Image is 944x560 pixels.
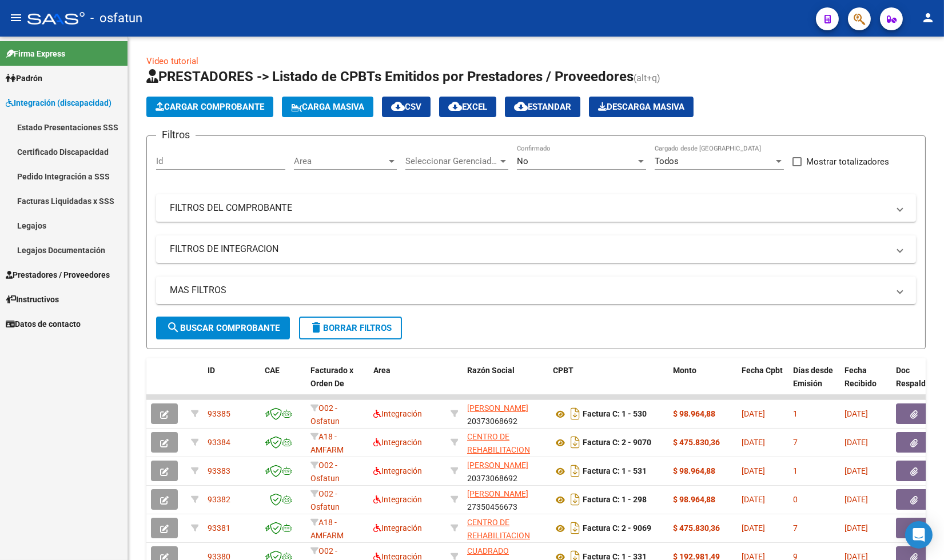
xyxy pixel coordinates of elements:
[208,366,215,375] span: ID
[391,102,421,112] span: CSV
[156,317,290,339] button: Buscar Comprobante
[309,323,392,333] span: Borrar Filtros
[373,495,422,504] span: Integración
[467,459,544,483] div: 20373068692
[9,11,23,25] mat-icon: menu
[583,524,651,533] strong: Factura C: 2 - 9069
[742,495,765,504] span: [DATE]
[668,358,737,409] datatable-header-cell: Monto
[467,402,544,426] div: 20373068692
[793,466,798,475] span: 1
[369,358,446,409] datatable-header-cell: Area
[793,366,833,388] span: Días desde Emisión
[467,430,544,454] div: 30695784879
[589,97,694,117] app-download-masive: Descarga masiva de comprobantes (adjuntos)
[568,405,583,423] i: Descargar documento
[156,102,264,112] span: Cargar Comprobante
[548,358,668,409] datatable-header-cell: CPBT
[306,358,369,409] datatable-header-cell: Facturado x Orden De
[673,366,696,375] span: Monto
[6,47,65,60] span: Firma Express
[310,461,340,496] span: O02 - Osfatun Propio
[170,284,889,297] mat-panel-title: MAS FILTROS
[793,438,798,447] span: 7
[589,97,694,117] button: Descarga Masiva
[845,495,868,504] span: [DATE]
[373,409,422,418] span: Integración
[170,243,889,255] mat-panel-title: FILTROS DE INTEGRACION
[146,69,634,85] span: PRESTADORES -> Listado de CPBTs Emitidos por Prestadores / Proveedores
[208,466,230,475] span: 93383
[467,432,545,480] span: CENTRO DE REHABILITACION INTERDISCIPLINARIO CERIN
[260,358,306,409] datatable-header-cell: CAE
[166,321,180,334] mat-icon: search
[514,99,528,113] mat-icon: cloud_download
[505,97,580,117] button: Estandar
[845,466,868,475] span: [DATE]
[517,156,528,166] span: No
[598,102,684,112] span: Descarga Masiva
[310,432,344,454] span: A18 - AMFARM
[310,403,340,439] span: O02 - Osfatun Propio
[467,516,544,540] div: 30695784879
[373,523,422,533] span: Integración
[568,490,583,509] i: Descargar documento
[568,462,583,480] i: Descargar documento
[467,366,515,375] span: Razón Social
[310,366,353,388] span: Facturado x Orden De
[673,523,720,533] strong: $ 475.830,36
[553,366,573,375] span: CPBT
[845,409,868,418] span: [DATE]
[448,102,487,112] span: EXCEL
[90,6,142,31] span: - osfatun
[742,438,765,447] span: [DATE]
[905,521,933,549] div: Open Intercom Messenger
[156,127,196,143] h3: Filtros
[788,358,840,409] datatable-header-cell: Días desde Emisión
[583,495,647,505] strong: Factura C: 1 - 298
[793,495,798,504] span: 0
[170,202,889,214] mat-panel-title: FILTROS DEL COMPROBANTE
[373,438,422,447] span: Integración
[373,366,391,375] span: Area
[742,523,765,533] span: [DATE]
[568,519,583,537] i: Descargar documento
[742,366,783,375] span: Fecha Cpbt
[583,467,647,476] strong: Factura C: 1 - 531
[568,433,583,451] i: Descargar documento
[439,97,496,117] button: EXCEL
[840,358,891,409] datatable-header-cell: Fecha Recibido
[634,73,660,83] span: (alt+q)
[6,293,59,306] span: Instructivos
[793,523,798,533] span: 7
[291,102,364,112] span: Carga Masiva
[655,156,679,166] span: Todos
[282,97,373,117] button: Carga Masiva
[310,489,340,525] span: O02 - Osfatun Propio
[845,366,877,388] span: Fecha Recibido
[583,410,647,419] strong: Factura C: 1 - 530
[299,317,402,339] button: Borrar Filtros
[467,487,544,511] div: 27350456673
[673,466,715,475] strong: $ 98.964,88
[208,409,230,418] span: 93385
[146,56,198,66] a: Video tutorial
[310,518,344,540] span: A18 - AMFARM
[448,99,462,113] mat-icon: cloud_download
[6,318,81,330] span: Datos de contacto
[405,156,498,166] span: Seleccionar Gerenciador
[309,321,323,334] mat-icon: delete
[6,269,110,281] span: Prestadores / Proveedores
[742,409,765,418] span: [DATE]
[514,102,571,112] span: Estandar
[845,438,868,447] span: [DATE]
[391,99,405,113] mat-icon: cloud_download
[156,194,916,222] mat-expansion-panel-header: FILTROS DEL COMPROBANTE
[673,409,715,418] strong: $ 98.964,88
[921,11,935,25] mat-icon: person
[203,358,260,409] datatable-header-cell: ID
[467,489,528,498] span: [PERSON_NAME]
[208,438,230,447] span: 93384
[146,97,273,117] button: Cargar Comprobante
[467,461,528,470] span: [PERSON_NAME]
